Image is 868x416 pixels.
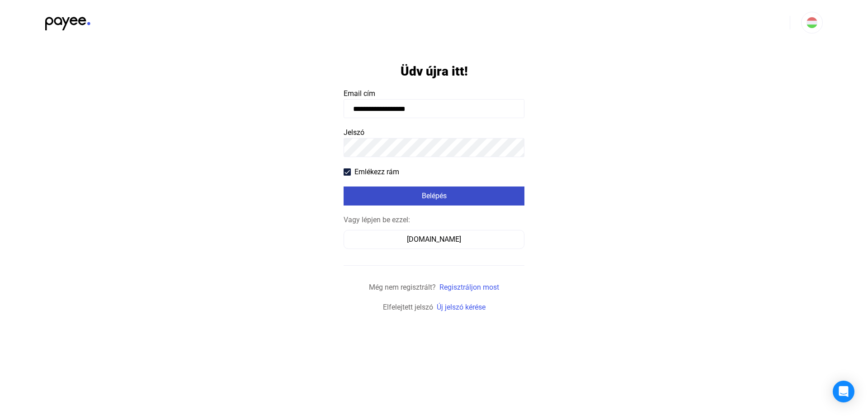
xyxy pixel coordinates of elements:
[801,12,823,33] button: HU
[344,128,364,137] span: Jelszó
[369,283,436,292] span: Még nem regisztrált?
[344,230,524,249] button: [DOMAIN_NAME]
[45,12,90,30] img: black-payee-blue-dot.svg
[347,234,521,245] div: [DOMAIN_NAME]
[344,215,524,225] div: Vagy lépjen be ezzel:
[807,17,817,28] img: HU
[344,89,375,98] span: Email cím
[344,235,524,244] a: [DOMAIN_NAME]
[346,191,522,201] div: Belépés
[437,303,486,311] a: Új jelszó kérése
[439,283,499,292] a: Regisztráljon most
[383,303,433,311] span: Elfelejtett jelszó
[833,381,854,402] div: Open Intercom Messenger
[401,63,468,79] h1: Üdv újra itt!
[344,186,524,206] button: Belépés
[354,167,399,177] span: Emlékezz rám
